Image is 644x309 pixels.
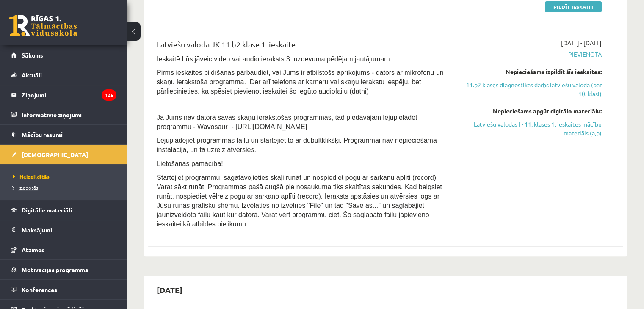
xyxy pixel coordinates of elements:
[22,71,42,79] span: Aktuāli
[157,137,437,153] span: Lejuplādējiet programmas failu un startējiet to ar dubultklikšķi. Programmai nav nepieciešama ins...
[22,246,44,254] span: Atzīmes
[11,105,116,124] a: Informatīvie ziņojumi
[22,151,88,158] span: [DEMOGRAPHIC_DATA]
[11,220,116,240] a: Maksājumi
[462,107,602,116] div: Nepieciešams apgūt digitālo materiālu:
[22,131,63,138] span: Mācību resursi
[11,280,116,299] a: Konferences
[11,260,116,279] a: Motivācijas programma
[545,1,602,12] a: Pildīt ieskaiti
[157,39,449,54] div: Latviešu valoda JK 11.b2 klase 1. ieskaite
[462,120,602,138] a: Latviešu valodas I - 11. klases 1. ieskaites mācību materiāls (a,b)
[22,85,116,105] legend: Ziņojumi
[22,266,88,273] span: Motivācijas programma
[148,280,191,300] h2: [DATE]
[11,200,116,220] a: Digitālie materiāli
[462,50,602,59] span: Pievienota
[13,184,119,191] a: Izlabotās
[22,105,116,124] legend: Informatīvie ziņojumi
[22,206,72,214] span: Digitālie materiāli
[157,55,392,63] span: Ieskaitē būs jāveic video vai audio ieraksts 3. uzdevuma pēdējam jautājumam.
[11,45,116,65] a: Sākums
[102,89,116,101] i: 125
[462,67,602,76] div: Nepieciešams izpildīt šīs ieskaites:
[462,80,602,98] a: 11.b2 klases diagnostikas darbs latviešu valodā (par 10. klasi)
[157,114,417,130] span: Ja Jums nav datorā savas skaņu ierakstošas programmas, tad piedāvājam lejupielādēt programmu - Wa...
[13,173,119,180] a: Neizpildītās
[11,240,116,259] a: Atzīmes
[22,220,116,240] legend: Maksājumi
[157,160,223,167] span: Lietošanas pamācība!
[11,145,116,164] a: [DEMOGRAPHIC_DATA]
[13,173,50,180] span: Neizpildītās
[157,174,442,228] span: Startējiet programmu, sagatavojieties skaļi runāt un nospiediet pogu ar sarkanu aplīti (record). ...
[11,65,116,85] a: Aktuāli
[11,125,116,144] a: Mācību resursi
[561,39,602,47] span: [DATE] - [DATE]
[13,184,38,191] span: Izlabotās
[9,15,77,36] a: Rīgas 1. Tālmācības vidusskola
[11,85,116,105] a: Ziņojumi125
[157,69,444,95] span: Pirms ieskaites pildīšanas pārbaudiet, vai Jums ir atbilstošs aprīkojums - dators ar mikrofonu un...
[22,286,57,293] span: Konferences
[22,51,43,59] span: Sākums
